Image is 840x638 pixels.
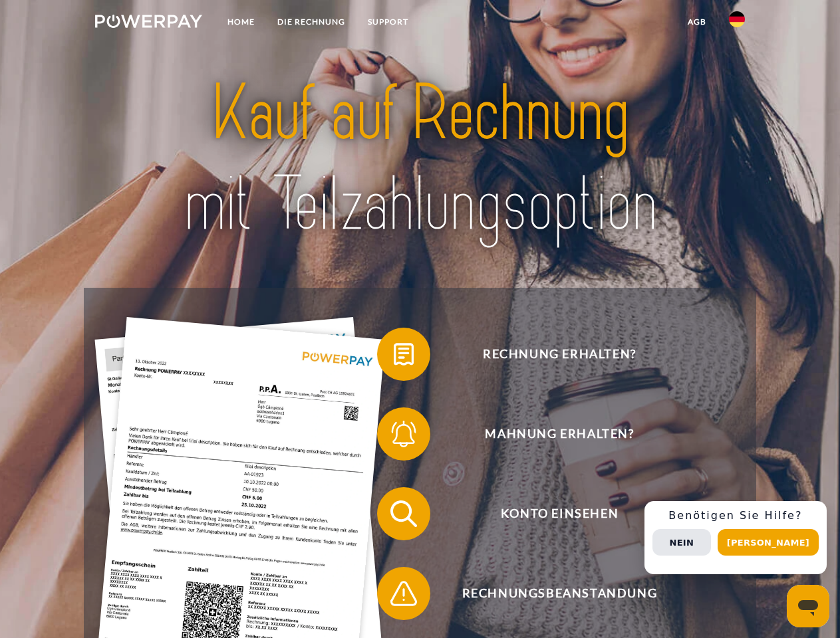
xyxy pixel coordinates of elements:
span: Mahnung erhalten? [396,407,722,461]
img: qb_warning.svg [387,577,420,610]
span: Rechnung erhalten? [396,328,722,381]
img: logo-powerpay-white.svg [95,15,202,28]
button: [PERSON_NAME] [718,529,819,556]
a: DIE RECHNUNG [266,10,356,34]
img: title-powerpay_de.svg [127,64,713,255]
img: qb_search.svg [387,497,420,530]
button: Konto einsehen [377,487,723,540]
h3: Benötigen Sie Hilfe? [652,509,819,522]
a: Home [216,10,266,34]
button: Nein [652,529,711,556]
button: Rechnungsbeanstandung [377,567,723,620]
a: SUPPORT [356,10,420,34]
iframe: Button to launch messaging window [787,585,829,627]
img: qb_bell.svg [387,417,420,451]
span: Konto einsehen [396,487,722,540]
span: Rechnungsbeanstandung [396,567,722,620]
img: qb_bill.svg [387,338,420,371]
a: agb [676,10,718,34]
div: Schnellhilfe [644,501,827,574]
img: de [729,11,745,27]
button: Mahnung erhalten? [377,407,723,461]
button: Rechnung erhalten? [377,328,723,381]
